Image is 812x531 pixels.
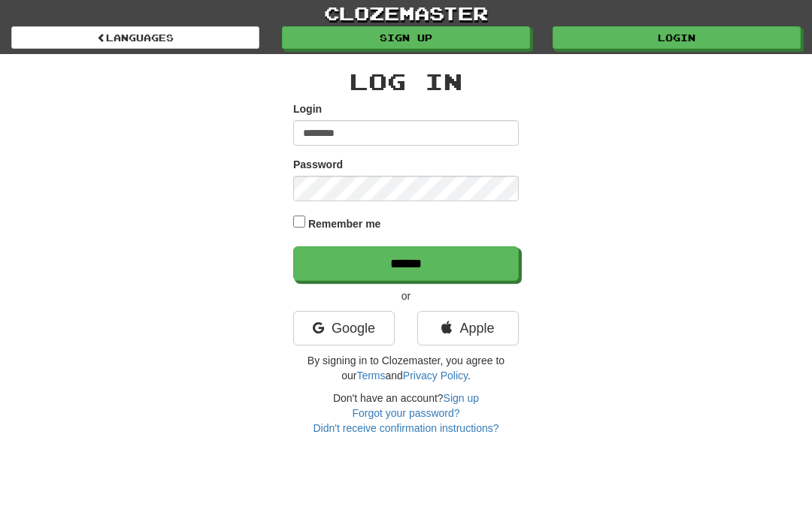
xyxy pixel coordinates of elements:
[308,216,381,231] label: Remember me
[293,101,322,116] label: Login
[293,353,519,383] p: By signing in to Clozemaster, you agree to our and .
[356,370,385,382] a: Terms
[553,26,801,49] a: Login
[282,26,530,49] a: Sign up
[293,391,519,436] div: Don't have an account?
[313,422,498,434] a: Didn't receive confirmation instructions?
[293,288,519,303] p: or
[417,311,519,345] a: Apple
[403,370,468,382] a: Privacy Policy
[293,69,519,94] h2: Log In
[444,392,479,404] a: Sign up
[352,407,459,419] a: Forgot your password?
[293,157,343,172] label: Password
[11,26,259,49] a: Languages
[293,311,395,345] a: Google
